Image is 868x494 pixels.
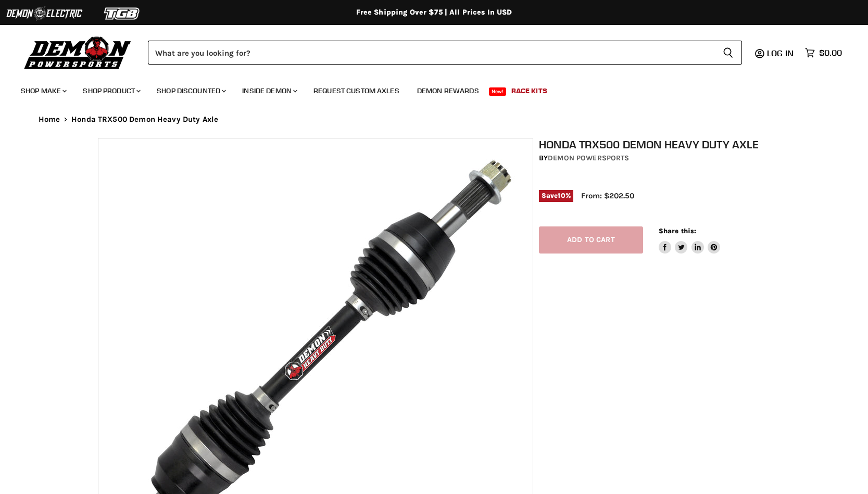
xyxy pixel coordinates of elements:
span: New! [489,87,507,96]
ul: Main menu [13,76,839,102]
a: Home [39,115,60,124]
aside: Share this: [659,226,721,254]
a: $0.00 [800,45,847,60]
form: Product [148,41,742,65]
a: Demon Powersports [548,154,629,162]
h1: Honda TRX500 Demon Heavy Duty Axle [539,138,776,151]
img: Demon Powersports [21,34,135,71]
div: Free Shipping Over $75 | All Prices In USD [18,8,851,17]
a: Demon Rewards [409,80,487,102]
span: Share this: [659,227,696,235]
img: Demon Electric Logo 2 [5,4,83,23]
a: Race Kits [504,80,555,102]
span: $0.00 [819,48,842,58]
input: Search [148,41,714,65]
nav: Breadcrumbs [18,115,851,124]
a: Log in [762,48,800,58]
span: Honda TRX500 Demon Heavy Duty Axle [71,115,218,124]
span: Log in [767,48,794,58]
a: Shop Discounted [149,80,232,102]
button: Search [714,41,742,65]
a: Shop Product [75,80,147,102]
span: From: $202.50 [581,191,634,200]
a: Inside Demon [234,80,304,102]
div: by [539,153,776,164]
img: TGB Logo 2 [83,4,161,23]
span: Save % [539,190,573,201]
span: 10 [558,192,565,199]
a: Request Custom Axles [306,80,407,102]
a: Shop Make [13,80,73,102]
